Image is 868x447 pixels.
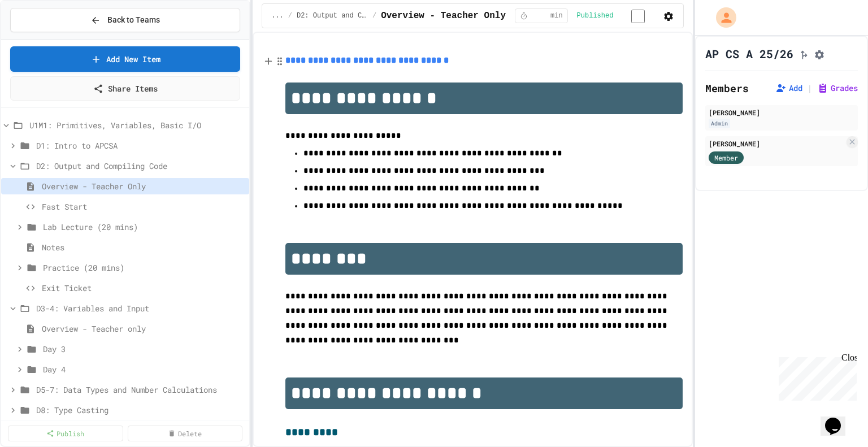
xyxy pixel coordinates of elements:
[42,323,245,335] span: Overview - Teacher only
[807,81,813,95] span: |
[271,11,284,20] span: ...
[705,80,749,96] h2: Members
[43,363,245,375] span: Day 4
[709,119,730,128] div: Admin
[297,11,368,20] span: D2: Output and Compiling Code
[42,180,245,192] span: Overview - Teacher Only
[821,402,857,436] iframe: chat widget
[43,262,245,274] span: Practice (20 mins)
[814,47,825,60] button: Assignment Settings
[372,11,376,20] span: /
[8,426,123,441] a: Publish
[43,221,245,233] span: Lab Lecture (20 mins)
[577,11,614,20] span: Published
[709,107,854,118] div: [PERSON_NAME]
[42,282,245,294] span: Exit Ticket
[36,404,245,416] span: D8: Type Casting
[774,353,857,401] iframe: chat widget
[5,5,78,72] div: Chat with us now!Close
[10,76,240,101] a: Share Items
[817,83,858,94] button: Grades
[43,343,245,355] span: Day 3
[618,10,658,23] input: publish toggle
[128,426,243,441] a: Delete
[288,11,292,20] span: /
[10,8,240,32] button: Back to Teams
[705,46,793,62] h1: AP CS A 25/26
[381,9,506,23] span: Overview - Teacher Only
[775,83,802,94] button: Add
[550,11,563,20] span: min
[42,241,245,253] span: Notes
[29,119,245,131] span: U1M1: Primitives, Variables, Basic I/O
[107,14,160,26] span: Back to Teams
[714,153,738,163] span: Member
[709,138,844,149] div: [PERSON_NAME]
[10,46,240,72] a: Add New Item
[36,140,245,151] span: D1: Intro to APCSA
[36,384,245,396] span: D5-7: Data Types and Number Calculations
[798,47,809,60] button: Click to see fork details
[36,160,245,172] span: D2: Output and Compiling Code
[704,5,739,31] div: My Account
[42,201,245,212] span: Fast Start
[36,302,245,314] span: D3-4: Variables and Input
